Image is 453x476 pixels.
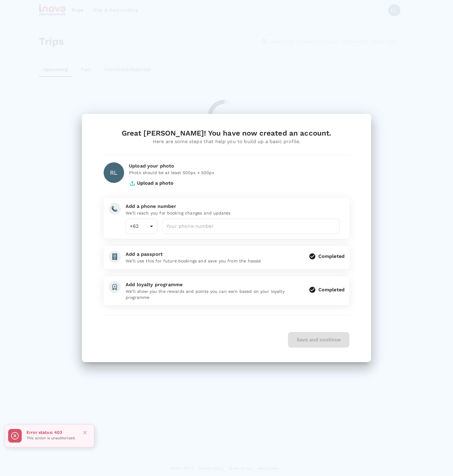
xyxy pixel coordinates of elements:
input: Your phone number [162,219,340,234]
img: add-loyalty [108,281,121,293]
div: Here are some steps that help you to build up a basic profile. [104,138,349,145]
p: We'll reach you for booking changes and updates [126,210,340,216]
div: +62 [126,219,157,234]
div: Great [PERSON_NAME]! You have now created an account. [104,128,349,138]
button: Close [80,428,89,437]
div: Add a phone number [126,203,340,210]
div: Completed [318,253,345,260]
div: RL [104,162,124,183]
p: We'll show you the rewards and points you can earn based on your loyalty programme [126,288,304,300]
img: add-passport [108,251,121,263]
div: Upload your photo [129,162,349,170]
p: We'll use this for future bookings and save you from the hassle [126,258,304,264]
span: +62 [130,223,139,229]
div: Add a passport [126,251,304,258]
div: Completed [318,286,345,293]
img: add-phone-number [108,203,121,215]
p: Error status: 403 [27,429,76,435]
p: Photo should be at least 500px × 500px [129,170,349,176]
p: This action is unauthorized. [27,435,76,441]
button: Upload a photo [129,176,173,191]
div: Add loyalty programme [126,281,304,288]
